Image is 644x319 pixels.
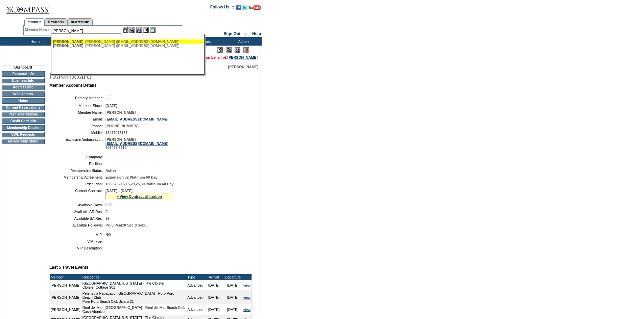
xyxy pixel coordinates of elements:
[223,274,242,280] td: Departure
[2,125,45,131] td: Membership Details
[105,175,158,179] span: Expansion v2 Platinum 60 Day
[2,78,45,83] td: Business Info
[52,155,103,159] td: Company:
[81,290,187,304] td: Peninsula Papagayo, [GEOGRAPHIC_DATA] - Poro Poro Beach Club Poro Poro Beach Club Jicaro 21
[223,37,262,46] td: Admin
[105,104,117,108] span: [DATE]
[105,141,168,145] a: [EMAIL_ADDRESS][DOMAIN_NAME]
[236,7,241,11] a: Become our fan on Facebook
[136,27,142,33] img: Impersonate
[242,5,247,10] img: Follow us on Twitter
[52,203,103,207] td: Available Days:
[2,132,45,137] td: CWL Requests
[2,98,45,104] td: Notes
[205,280,223,290] td: [DATE]
[50,274,81,280] td: Member
[243,47,249,53] img: Log Concern/Member Elevation
[15,37,54,46] td: Home
[105,189,133,193] span: [DATE] - [DATE]
[186,280,204,290] td: Advanced
[52,182,103,186] td: Price Plan:
[25,27,51,33] div: Member Name:
[45,18,67,25] a: Residences
[105,223,146,227] span: Pri:0 Peak:0 Sec:0 Sel:0
[105,168,116,172] span: Active
[205,304,223,315] td: [DATE]
[52,168,103,172] td: Membership Status:
[123,27,128,33] img: b_edit.gif
[67,18,93,25] a: Reservations
[105,203,113,207] span: 0.00
[2,118,45,124] td: Credit Card Info
[50,290,81,304] td: [PERSON_NAME]
[105,117,168,121] a: [EMAIL_ADDRESS][DOMAIN_NAME]
[235,47,240,53] img: Impersonate
[52,216,103,220] td: Available SA Res:
[210,4,234,12] td: Follow Us ::
[52,104,103,108] td: Member Since:
[180,55,258,59] span: You are acting on behalf of:
[2,112,45,117] td: Past Reservations
[117,194,162,198] a: » View Contract Utilization
[226,47,232,53] img: View Mode
[223,280,242,290] td: [DATE]
[52,233,103,237] td: VIP:
[143,27,149,33] img: Reservations
[49,83,97,88] b: Member Account Details
[81,274,187,280] td: Residence
[223,304,242,315] td: [DATE]
[53,39,83,44] span: [PERSON_NAME]
[105,124,139,128] span: [PHONE_NUMBER]
[52,131,103,135] td: Mobile:
[248,7,261,11] a: Subscribe to our YouTube Channel
[105,210,108,214] span: 0
[81,304,187,315] td: Real del Mar, [GEOGRAPHIC_DATA] - Real del Mar Beach Club Casa Abanico
[53,39,202,44] div: , [PERSON_NAME] ([EMAIL_ADDRESS][DOMAIN_NAME])
[2,139,45,144] td: Membership Share
[2,85,45,90] td: Address Info
[49,265,88,270] b: Last 5 Travel Events
[52,110,103,114] td: Member Name:
[248,5,261,10] img: Subscribe to our YouTube Channel
[243,308,251,312] a: view
[105,131,127,135] span: 18477075187
[52,246,103,250] td: VIP Description:
[205,290,223,304] td: [DATE]
[53,44,83,48] span: [PERSON_NAME]
[49,69,184,82] img: pgTtlDashboard.gif
[50,280,81,290] td: [PERSON_NAME]
[52,189,103,200] td: Current Contract:
[228,55,258,59] a: [PERSON_NAME]
[105,137,168,150] span: [PERSON_NAME] 303493 6210
[129,27,135,33] img: View
[52,117,103,121] td: Email:
[223,290,242,304] td: [DATE]
[150,27,156,33] img: b_calculator.gif
[105,110,136,114] span: [PERSON_NAME]
[52,239,103,243] td: VIP Type:
[252,31,261,36] a: Help
[105,182,173,186] span: 185/375-9.5,15,20,25,30 Platinum 60 Day
[186,304,204,315] td: Advanced
[223,31,240,36] a: Sign Out
[228,65,258,69] span: [PERSON_NAME]
[105,233,111,237] span: NO
[2,65,45,70] td: Dashboard
[2,105,45,110] td: Current Reservations
[81,280,187,290] td: [GEOGRAPHIC_DATA], [US_STATE] - The Cloister Cloister Cottage 901
[2,71,45,77] td: Personal Info
[53,44,202,48] div: , [PERSON_NAME] ([EMAIL_ADDRESS][DOMAIN_NAME])
[52,175,103,179] td: Membership Agreement:
[24,18,45,26] a: Members
[243,283,251,287] a: view
[52,124,103,128] td: Phone:
[52,137,103,150] td: Exclusive Ambassador:
[242,7,247,11] a: Follow us on Twitter
[50,304,81,315] td: [PERSON_NAME]
[205,274,223,280] td: Arrival
[52,223,103,227] td: Available Holidays:
[52,95,103,101] td: Primary Member:
[243,295,251,299] a: view
[52,162,103,166] td: Position:
[186,274,204,280] td: Type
